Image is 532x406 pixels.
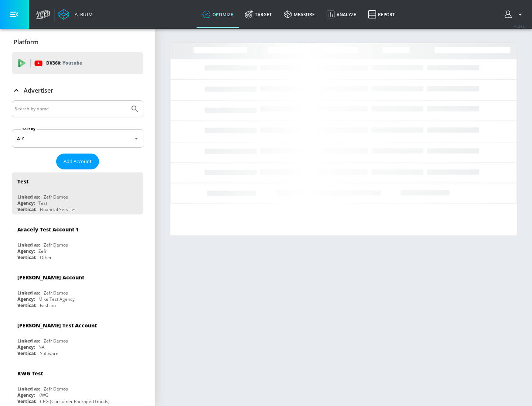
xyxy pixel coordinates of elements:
[40,398,110,405] div: CPG (Consumer Packaged Goods)
[17,386,40,392] div: Linked as:
[12,80,143,101] div: Advertiser
[17,200,35,206] div: Agency:
[44,242,68,248] div: Zefr Demos
[17,194,40,200] div: Linked as:
[17,338,40,344] div: Linked as:
[12,52,143,74] div: DV360: Youtube
[44,194,68,200] div: Zefr Demos
[38,344,45,350] div: NA
[17,296,35,302] div: Agency:
[239,1,278,28] a: Target
[278,1,321,28] a: measure
[12,316,143,358] div: [PERSON_NAME] Test AccountLinked as:Zefr DemosAgency:NAVertical:Software
[12,172,143,214] div: TestLinked as:Zefr DemosAgency:TestVertical:Financial Services
[62,59,82,67] p: Youtube
[12,129,143,148] div: A-Z
[17,178,28,185] div: Test
[17,206,36,213] div: Vertical:
[197,1,239,28] a: optimize
[362,1,401,28] a: Report
[12,268,143,310] div: [PERSON_NAME] AccountLinked as:Zefr DemosAgency:Mike Test AgencyVertical:Fashion
[40,254,52,261] div: Other
[17,322,97,329] div: [PERSON_NAME] Test Account
[514,24,525,28] span: v 4.24.0
[44,290,68,296] div: Zefr Demos
[17,290,40,296] div: Linked as:
[38,200,47,206] div: Test
[44,338,68,344] div: Zefr Demos
[24,86,53,94] p: Advertiser
[17,398,36,405] div: Vertical:
[12,32,143,52] div: Platform
[40,206,76,213] div: Financial Services
[21,127,37,131] label: Sort By
[56,154,99,169] button: Add Account
[17,344,35,350] div: Agency:
[14,38,38,46] p: Platform
[17,226,79,233] div: Aracely Test Account 1
[17,242,40,248] div: Linked as:
[17,350,36,357] div: Vertical:
[58,9,93,20] a: Atrium
[40,302,56,309] div: Fashion
[38,392,48,398] div: KWG
[15,104,127,114] input: Search by name
[12,220,143,262] div: Aracely Test Account 1Linked as:Zefr DemosAgency:ZefrVertical:Other
[44,386,68,392] div: Zefr Demos
[72,11,93,18] div: Atrium
[17,254,36,261] div: Vertical:
[17,302,36,309] div: Vertical:
[46,59,82,67] p: DV360:
[38,296,75,302] div: Mike Test Agency
[38,248,47,254] div: Zefr
[64,157,92,166] span: Add Account
[17,370,43,377] div: KWG Test
[17,274,84,281] div: [PERSON_NAME] Account
[40,350,58,357] div: Software
[17,392,35,398] div: Agency:
[17,248,35,254] div: Agency:
[321,1,362,28] a: Analyze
